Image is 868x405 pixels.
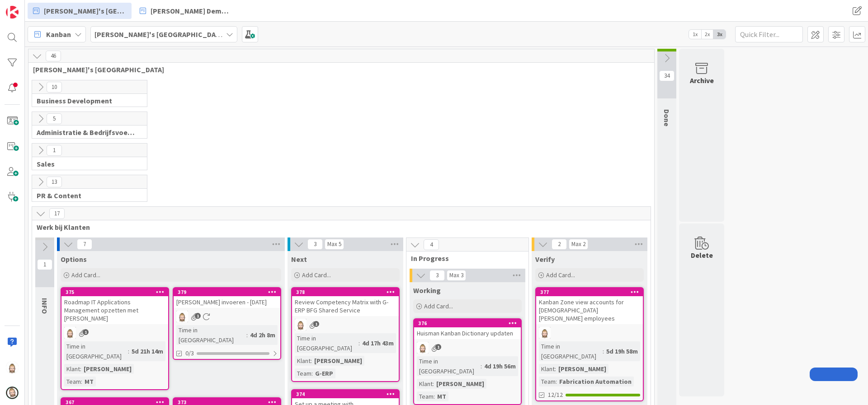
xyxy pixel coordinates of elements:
[424,239,439,250] span: 4
[174,288,280,308] div: 379[PERSON_NAME] invoeren - [DATE]
[434,379,486,389] div: [PERSON_NAME]
[539,364,555,374] div: Klant
[66,289,168,295] div: 375
[296,391,399,397] div: 374
[77,239,92,250] span: 7
[47,113,62,124] span: 5
[482,361,518,371] div: 4d 19h 56m
[46,29,71,40] span: Kanban
[292,319,399,331] div: Rv
[82,377,96,386] div: MT
[64,341,128,361] div: Time in [GEOGRAPHIC_DATA]
[535,255,555,264] span: Verify
[414,319,521,339] div: 376Huisman Kanban Dictionary updaten
[178,289,280,295] div: 379
[481,361,482,371] span: :
[414,342,521,354] div: Rv
[295,368,311,378] div: Team
[659,70,675,81] span: 34
[435,344,441,350] span: 1
[292,296,399,316] div: Review Competency Matrix with G-ERP BFG Shared Service
[535,287,644,401] a: 377Kanban Zone view accounts for [DEMOGRAPHIC_DATA] [PERSON_NAME] employeesRvTime in [GEOGRAPHIC_...
[61,288,168,296] div: 375
[556,364,609,374] div: [PERSON_NAME]
[81,364,134,374] div: [PERSON_NAME]
[413,318,522,405] a: 376Huisman Kanban Dictionary updatenRvTime in [GEOGRAPHIC_DATA]:4d 19h 56mKlant:[PERSON_NAME]Team:MT
[33,65,643,74] span: Rob's Kanban Zone
[434,391,435,401] span: :
[37,128,136,137] span: Administratie & Bedrijfsvoering
[292,390,399,398] div: 374
[413,286,441,295] span: Working
[174,296,280,308] div: [PERSON_NAME] invoeren - [DATE]
[176,325,246,345] div: Time in [GEOGRAPHIC_DATA]
[195,313,201,319] span: 1
[37,191,136,200] span: PR & Content
[47,145,62,156] span: 1
[174,288,280,296] div: 379
[46,51,61,61] span: 46
[689,30,701,39] span: 1x
[313,321,319,327] span: 1
[713,30,726,39] span: 3x
[47,177,62,187] span: 13
[295,356,311,366] div: Klant
[536,296,643,324] div: Kanban Zone view accounts for [DEMOGRAPHIC_DATA] [PERSON_NAME] employees
[311,368,313,378] span: :
[296,289,399,295] div: 378
[449,273,463,278] div: Max 3
[174,311,280,322] div: Rv
[536,288,643,324] div: 377Kanban Zone view accounts for [DEMOGRAPHIC_DATA] [PERSON_NAME] employees
[64,364,80,374] div: Klant
[94,30,226,39] b: [PERSON_NAME]'s [GEOGRAPHIC_DATA]
[173,287,281,360] a: 379[PERSON_NAME] invoeren - [DATE]RvTime in [GEOGRAPHIC_DATA]:4d 2h 8m0/3
[552,239,567,250] span: 2
[417,391,434,401] div: Team
[311,356,312,366] span: :
[690,75,714,86] div: Archive
[49,208,65,219] span: 17
[61,255,87,264] span: Options
[6,361,19,374] img: Rv
[701,30,713,39] span: 2x
[64,327,76,339] img: Rv
[295,333,359,353] div: Time in [GEOGRAPHIC_DATA]
[129,346,165,356] div: 5d 21h 14m
[83,329,89,335] span: 1
[176,311,188,322] img: Rv
[61,287,169,390] a: 375Roadmap IT Applications Management opzetten met [PERSON_NAME]RvTime in [GEOGRAPHIC_DATA]:5d 21...
[433,379,434,389] span: :
[548,390,563,400] span: 12/12
[37,159,136,168] span: Sales
[134,3,238,19] a: [PERSON_NAME] Demo 3-levels
[6,386,19,399] img: avatar
[185,349,194,358] span: 0/3
[417,356,481,376] div: Time in [GEOGRAPHIC_DATA]
[291,255,307,264] span: Next
[424,302,453,310] span: Add Card...
[429,270,445,281] span: 3
[546,271,575,279] span: Add Card...
[151,5,233,16] span: [PERSON_NAME] Demo 3-levels
[417,342,429,354] img: Rv
[37,259,52,270] span: 1
[411,254,517,263] span: In Progress
[418,320,521,326] div: 376
[295,319,307,331] img: Rv
[47,82,62,93] span: 10
[248,330,278,340] div: 4d 2h 8m
[80,364,81,374] span: :
[536,288,643,296] div: 377
[246,330,248,340] span: :
[313,368,335,378] div: G-ERP
[307,239,323,250] span: 3
[64,377,81,386] div: Team
[44,5,126,16] span: [PERSON_NAME]'s [GEOGRAPHIC_DATA]
[735,26,803,42] input: Quick Filter...
[540,289,643,295] div: 377
[292,288,399,296] div: 378
[604,346,640,356] div: 5d 19h 58m
[360,338,396,348] div: 4d 17h 43m
[61,296,168,324] div: Roadmap IT Applications Management opzetten met [PERSON_NAME]
[6,6,19,19] img: Visit kanbanzone.com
